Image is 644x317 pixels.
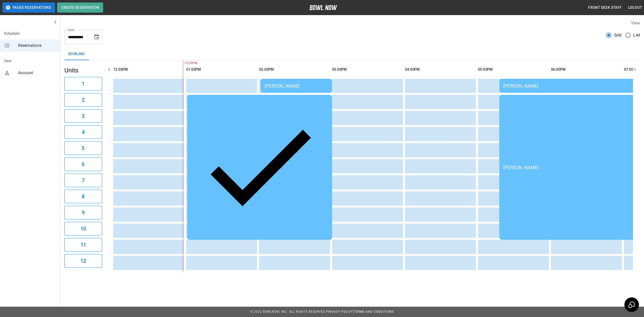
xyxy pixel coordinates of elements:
button: 5 [64,141,102,155]
h6: 12 [80,257,86,265]
button: Logout [626,3,644,12]
h6: 7 [82,176,85,184]
h6: 3 [82,112,85,120]
a: Terms and Conditions [354,310,394,313]
h6: 6 [82,160,85,168]
button: 7 [64,174,102,187]
span: Reservations [18,43,56,49]
button: 2 [64,93,102,107]
button: Bowling [64,48,89,60]
h6: 4 [82,128,85,136]
button: Choose date, selected date is Aug 23, 2025 [92,32,102,42]
h6: 11 [80,241,86,249]
button: 9 [64,206,102,219]
button: 4 [64,125,102,139]
h5: Units [64,66,102,74]
button: 1 [64,77,102,91]
a: Privacy Policy [326,310,353,313]
label: View [631,21,640,25]
div: [PERSON_NAME] [503,165,640,170]
div: [PERSON_NAME] [191,99,328,236]
span: © 2022 BowlNow, Inc. All Rights Reserved. [250,310,326,313]
button: 8 [64,190,102,203]
th: 12:00PM [113,62,184,77]
h6: 5 [82,144,85,152]
h6: 1 [82,80,85,88]
button: 10 [64,222,102,235]
button: Front Desk Staff [586,3,624,12]
div: [PERSON_NAME] [503,83,640,89]
span: Grid [614,32,622,38]
div: inventory tabs [64,48,640,60]
button: 6 [64,157,102,171]
span: 12:59PM [183,61,184,66]
th: 02:00PM [259,62,330,77]
h6: 8 [82,192,85,201]
button: 11 [64,238,102,252]
h6: 2 [82,96,85,104]
h6: 10 [80,225,86,233]
button: 3 [64,109,102,123]
span: List [633,32,640,38]
img: logo [309,5,337,10]
span: Account [18,70,56,76]
button: 12 [64,254,102,268]
h6: 9 [82,209,85,217]
button: Pause Reservations [3,3,55,13]
div: [PERSON_NAME] [265,83,328,89]
th: 01:00PM [186,62,257,77]
button: Create Reservation [57,3,103,13]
